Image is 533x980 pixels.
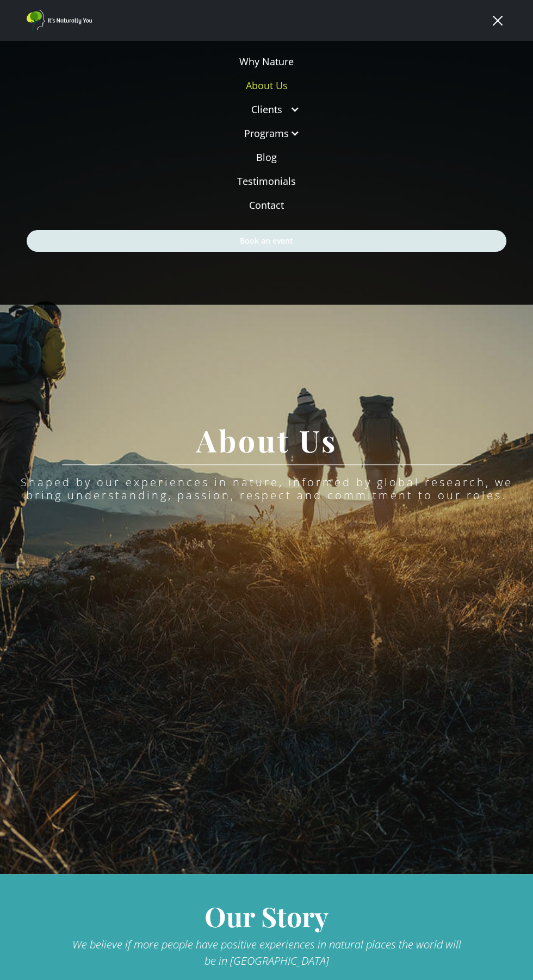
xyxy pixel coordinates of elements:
[27,10,92,31] a: home
[244,128,289,139] div: Programs
[251,104,282,115] div: Clients
[27,73,506,97] a: About Us
[27,121,506,145] div: Programs
[485,8,506,34] div: menu
[27,193,506,217] a: Contact
[27,49,506,73] a: Why Nature
[27,169,506,193] a: Testimonials
[27,145,506,169] a: Blog
[27,97,506,121] div: Clients
[27,230,506,252] a: Book an event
